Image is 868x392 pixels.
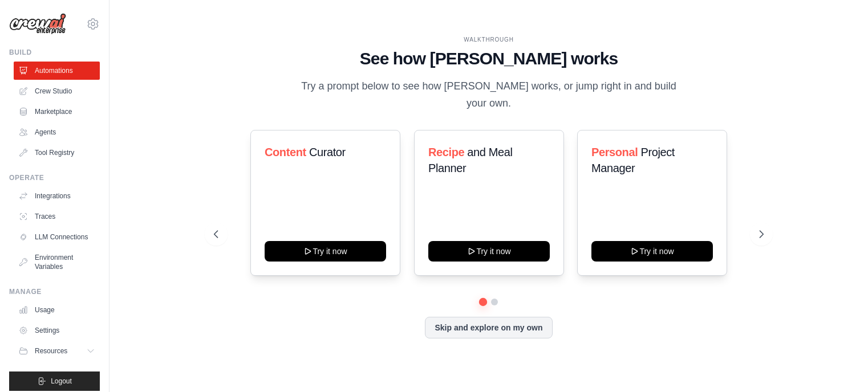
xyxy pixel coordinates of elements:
[214,35,764,44] div: WALKTHROUGH
[9,48,100,57] div: Build
[309,146,346,158] span: Curator
[591,241,713,262] button: Try it now
[14,123,100,141] a: Agents
[14,248,100,276] a: Environment Variables
[591,146,675,174] span: Project Manager
[265,241,386,262] button: Try it now
[14,82,100,100] a: Crew Studio
[14,321,100,340] a: Settings
[51,377,72,386] span: Logout
[9,287,100,296] div: Manage
[428,241,550,262] button: Try it now
[425,317,552,338] button: Skip and explore on my own
[214,48,764,69] h1: See how [PERSON_NAME] works
[297,78,680,112] p: Try a prompt below to see how [PERSON_NAME] works, or jump right in and build your own.
[14,207,100,226] a: Traces
[591,146,638,158] span: Personal
[265,146,306,158] span: Content
[9,173,100,182] div: Operate
[428,146,512,174] span: and Meal Planner
[428,146,464,158] span: Recipe
[35,346,67,356] span: Resources
[14,103,100,121] a: Marketplace
[14,301,100,319] a: Usage
[14,62,100,80] a: Automations
[14,342,100,360] button: Resources
[9,13,66,35] img: Logo
[14,228,100,246] a: LLM Connections
[9,371,100,391] button: Logout
[14,144,100,162] a: Tool Registry
[14,187,100,205] a: Integrations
